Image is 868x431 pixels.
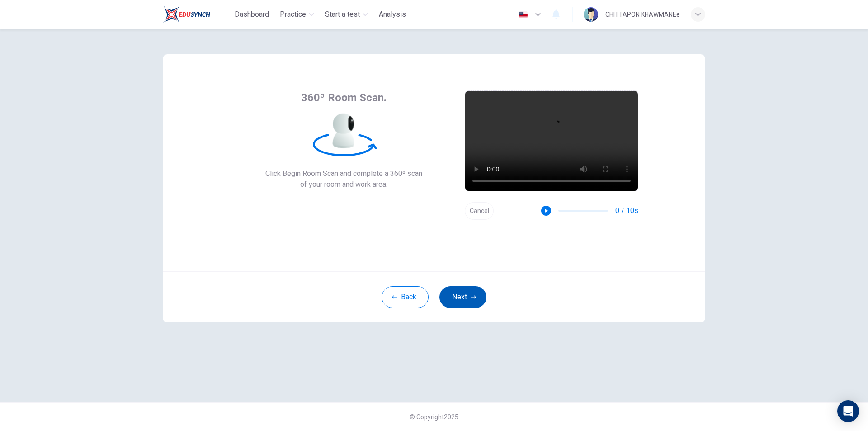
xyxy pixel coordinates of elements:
span: 360º Room Scan. [301,90,387,105]
button: Dashboard [231,6,273,23]
div: CHITTAPON KHAWMANEe [605,9,680,20]
button: Next [439,286,486,308]
button: Back [382,286,429,308]
span: Analysis [379,9,406,20]
span: Start a test [325,9,360,20]
button: Start a test [321,6,372,23]
span: of your room and work area. [265,179,422,190]
span: Click Begin Room Scan and complete a 360º scan [265,168,422,179]
button: Analysis [375,6,410,23]
span: © Copyright 2025 [410,413,458,421]
img: Train Test logo [163,5,210,24]
a: Train Test logo [163,5,231,24]
button: Cancel [465,202,494,220]
div: Open Intercom Messenger [837,400,859,422]
img: Profile picture [584,7,598,22]
span: Dashboard [235,9,269,20]
button: Practice [276,6,318,23]
span: Practice [280,9,306,20]
span: 0 / 10s [615,205,638,216]
img: en [518,11,529,18]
